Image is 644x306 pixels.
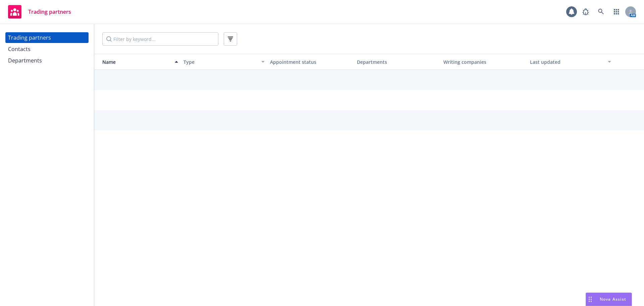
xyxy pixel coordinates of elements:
[441,54,527,70] button: Writing companies
[354,54,441,70] button: Departments
[586,293,594,306] div: Drag to move
[357,58,438,65] div: Departments
[97,58,171,65] div: Name
[28,9,71,14] span: Trading partners
[102,32,218,46] input: Filter by keyword...
[8,44,31,54] div: Contacts
[586,293,632,306] button: Nova Assist
[5,44,89,54] a: Contacts
[579,5,592,18] a: Report a Bug
[181,54,267,70] button: Type
[527,54,614,70] button: Last updated
[530,58,604,65] div: Last updated
[610,5,623,18] a: Switch app
[594,5,608,18] a: Search
[94,54,181,70] button: Name
[5,2,74,21] a: Trading partners
[600,296,626,302] span: Nova Assist
[267,54,354,70] button: Appointment status
[443,58,525,65] div: Writing companies
[5,55,89,66] a: Departments
[183,58,257,65] div: Type
[5,32,89,43] a: Trading partners
[8,55,42,66] div: Departments
[8,32,51,43] div: Trading partners
[270,58,351,65] div: Appointment status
